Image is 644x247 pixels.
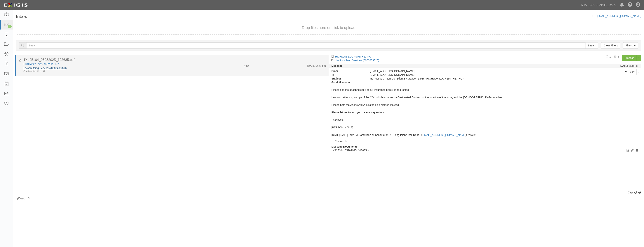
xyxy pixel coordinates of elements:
h1: Inbox [16,14,27,19]
a: Locksmithing Services (0000203320) [336,59,379,62]
div: [DATE] 2:28 pm [307,62,326,68]
button: Drop files here or click to upload [302,25,355,30]
div: agreement-f7p379@mtali.complianz.com [367,73,560,77]
div: I am also attaching a copy of the COI, which includes the [331,95,638,99]
input: Search [26,42,585,49]
strong: Message [331,64,342,67]
a: Clear Filters [601,42,620,49]
div: 1X425104_05282025_103635.pdf [23,58,326,62]
a: [EMAIL_ADDRESS][DOMAIN_NAME] [597,14,641,17]
div: [EMAIL_ADDRESS][DOMAIN_NAME] [367,69,560,73]
span: Thankyou. [331,118,344,121]
i: Archive document [636,149,638,152]
span: Please note the Agency/MTA is listed as a Named Insured. [331,103,399,106]
span: [PERSON_NAME] [331,126,353,129]
a: MTA - [GEOGRAPHIC_DATA] [579,1,618,9]
input: Search [585,42,598,49]
div: Displaying [13,191,644,194]
div: 1 [8,25,12,28]
strong: Subject [329,77,367,80]
strong: Message Documents [331,145,357,148]
small: by [16,197,30,200]
div: HIGHWAY LOCKSMITHS, INC [23,62,197,66]
strong: To [329,73,367,77]
div: New [244,62,249,68]
a: [EMAIL_ADDRESS][DOMAIN_NAME] [422,133,466,136]
div: Locksmithing Services (0000203320) [23,66,197,70]
div: Good Afternoon, [331,80,638,84]
i: Edit document [631,149,633,152]
a: Reply [623,69,636,75]
div: Confirmation ID - jx39rr [23,70,197,73]
a: Process [622,55,636,61]
a: HIGHWAY LOCKSMITHS, INC [23,63,59,66]
div: [DATE] 2:28 PM [620,64,638,68]
a: HIGHWAY LOCKSMITHS, INC [335,55,371,58]
strong: From [329,69,367,73]
div: Please see the attached copy of our insurance policy as requested. [331,88,638,92]
b: 1 [640,191,641,194]
span: Designated Contractor, the location of the work, and the [DEMOGRAPHIC_DATA] number. [398,96,503,99]
img: logo-5460c22ac91f19d4615b14bd174203de0afe785f0fc80cf4dbbc73dc1793850b.png [3,2,29,8]
div: Re: Notice of Non-Compliant Insurance - LIRR - HIGHWAY LOCKSMITHS, INC - [367,77,560,80]
p: 1X425104_05282025_103635.pdf [331,149,638,152]
i: View [627,149,629,152]
b: 1 [609,55,611,58]
div: [DATE][DATE] 2:12PM Complianz on behalf of MTA - Long Island Rail Road < > wrote: [331,133,638,137]
i: Help Center - Complianz [628,3,632,7]
a: Filters [623,42,638,49]
span: Please let me know if you have any questions. [331,111,385,114]
a: Exigis, LLC [18,197,30,200]
a: Locksmithing Services (0000203320) [23,67,67,70]
b: 1 [618,55,619,58]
